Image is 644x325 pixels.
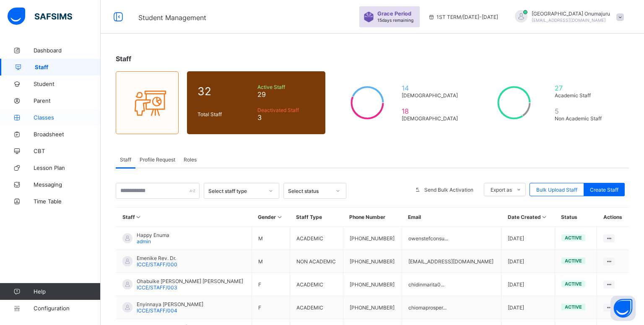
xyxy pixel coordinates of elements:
[565,281,582,287] span: active
[34,164,101,171] span: Lesson Plan
[402,296,501,319] td: chiomaprosper...
[377,10,411,17] span: Grace Period
[565,304,582,310] span: active
[34,114,101,121] span: Classes
[343,273,402,296] td: [PHONE_NUMBER]
[34,97,101,104] span: Parent
[290,296,343,319] td: ACADEMIC
[501,273,555,296] td: [DATE]
[402,92,462,99] span: [DEMOGRAPHIC_DATA]
[565,258,582,264] span: active
[8,8,72,25] img: safsims
[501,227,555,250] td: [DATE]
[34,131,101,138] span: Broadsheet
[252,250,290,273] td: M
[377,18,413,23] span: 15 days remaining
[140,156,175,163] span: Profile Request
[343,227,402,250] td: [PHONE_NUMBER]
[343,208,402,227] th: Phone Number
[135,214,142,220] i: Sort in Ascending Order
[257,84,315,90] span: Active Staff
[555,84,608,92] span: 27
[402,208,501,227] th: Email
[424,187,473,193] span: Send Bulk Activation
[252,296,290,319] td: F
[137,238,151,244] span: admin
[501,296,555,319] td: [DATE]
[501,250,555,273] td: [DATE]
[34,47,101,54] span: Dashboard
[138,13,206,22] span: Student Management
[343,250,402,273] td: [PHONE_NUMBER]
[402,115,462,122] span: [DEMOGRAPHIC_DATA]
[34,81,101,87] span: Student
[290,273,343,296] td: ACADEMIC
[610,296,636,321] button: Open asap
[34,148,101,154] span: CBT
[402,227,501,250] td: owenstefconsu...
[252,208,290,227] th: Gender
[288,188,331,194] div: Select status
[208,188,264,194] div: Select staff type
[137,284,177,291] span: ICCE/STAFF/003
[257,90,315,99] span: 29
[137,301,203,307] span: Enyinnaya [PERSON_NAME]
[555,115,608,122] span: Non Academic Staff
[506,10,628,24] div: FlorenceOnumajuru
[35,64,101,70] span: Staff
[555,107,608,115] span: 5
[257,113,315,122] span: 3
[491,187,512,193] span: Export as
[120,156,131,163] span: Staff
[252,273,290,296] td: F
[252,227,290,250] td: M
[555,92,608,99] span: Academic Staff
[597,208,629,227] th: Actions
[541,214,548,220] i: Sort in Ascending Order
[364,12,374,22] img: sticker-purple.71386a28dfed39d6af7621340158ba97.svg
[428,14,498,20] span: session/term information
[34,288,100,295] span: Help
[137,261,177,268] span: ICCE/STAFF/000
[34,181,101,188] span: Messaging
[137,278,243,284] span: Ohabuike [PERSON_NAME] [PERSON_NAME]
[137,307,177,314] span: ICCE/STAFF/004
[402,84,462,92] span: 14
[402,250,501,273] td: [EMAIL_ADDRESS][DOMAIN_NAME]
[402,107,462,115] span: 18
[290,208,343,227] th: Staff Type
[501,208,555,227] th: Date Created
[34,305,100,312] span: Configuration
[137,255,177,261] span: Emenike Rev. Dr.
[536,187,577,193] span: Bulk Upload Staff
[116,208,252,227] th: Staff
[532,10,610,17] span: [GEOGRAPHIC_DATA] Onumajuru
[137,232,169,238] span: Happy Enuma
[290,250,343,273] td: NON ACADEMIC
[184,156,197,163] span: Roles
[590,187,618,193] span: Create Staff
[565,235,582,241] span: active
[257,107,315,113] span: Deactivated Staff
[195,109,255,120] div: Total Staff
[197,85,253,98] span: 32
[290,227,343,250] td: ACADEMIC
[276,214,283,220] i: Sort in Ascending Order
[555,208,597,227] th: Status
[34,198,101,205] span: Time Table
[532,18,606,23] span: [EMAIL_ADDRESS][DOMAIN_NAME]
[402,273,501,296] td: chidinmarita0...
[116,55,131,63] span: Staff
[343,296,402,319] td: [PHONE_NUMBER]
